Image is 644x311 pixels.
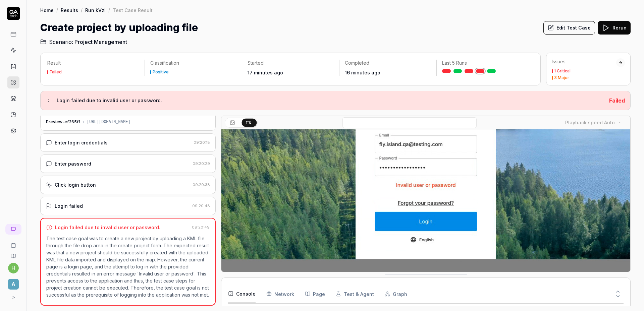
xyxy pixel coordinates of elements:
[8,263,19,273] button: h
[565,119,615,126] div: Playback speed:
[40,38,127,46] a: Scenario:Project Management
[193,182,210,187] time: 09:20:38
[50,70,62,74] div: Failed
[57,97,604,105] h3: Login failed due to invalid user or password.
[108,7,110,13] div: /
[46,235,210,298] p: The test case goal was to create a new project by uploading a KML file through the file drop area...
[336,285,374,303] button: Test & Agent
[46,119,80,125] div: Preview-ef365ff
[345,60,431,66] p: Completed
[266,285,294,303] button: Network
[194,140,210,145] time: 09:20:18
[598,21,631,35] button: Rerun
[85,7,106,13] a: Run kVzl
[442,60,528,66] p: Last 5 Runs
[3,248,24,259] a: Documentation
[3,273,24,291] button: A
[554,76,569,80] div: 3 Major
[248,70,283,75] time: 17 minutes ago
[193,161,210,166] time: 09:20:29
[55,139,108,146] div: Enter login credentials
[40,20,198,35] h1: Create project by uploading file
[55,202,83,209] div: Login failed
[192,225,210,230] time: 09:20:49
[150,60,236,66] p: Classification
[5,224,21,235] a: New conversation
[81,7,83,13] div: /
[55,160,91,167] div: Enter password
[609,97,625,104] span: Failed
[87,119,130,125] div: [URL][DOMAIN_NAME]
[40,7,54,13] a: Home
[385,285,407,303] button: Graph
[48,38,73,46] span: Scenario:
[55,181,96,188] div: Click login button
[305,285,325,303] button: Page
[46,97,604,105] button: Login failed due to invalid user or password.
[543,21,595,35] button: Edit Test Case
[113,7,153,13] div: Test Case Result
[192,203,210,208] time: 09:20:48
[47,60,139,66] p: Result
[345,70,380,75] time: 16 minutes ago
[61,7,78,13] a: Results
[153,70,169,74] div: Positive
[3,237,24,248] a: Book a call with us
[554,69,571,73] div: 1 Critical
[248,60,334,66] p: Started
[228,285,256,303] button: Console
[56,7,58,13] div: /
[74,38,127,46] span: Project Management
[8,279,19,290] span: A
[552,58,616,65] div: Issues
[55,224,160,231] div: Login failed due to invalid user or password.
